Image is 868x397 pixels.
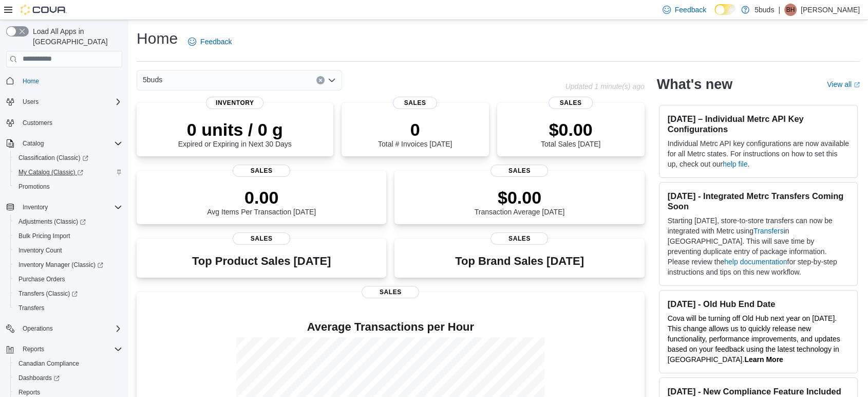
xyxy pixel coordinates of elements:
div: Avg Items Per Transaction [DATE] [207,187,316,216]
a: help documentation [724,258,787,266]
img: Cova [21,5,67,15]
a: Learn More [744,355,783,364]
button: Users [2,95,126,109]
button: Clear input [316,76,325,84]
a: Purchase Orders [14,273,69,285]
h3: Top Brand Sales [DATE] [455,255,584,267]
button: Catalog [2,136,126,151]
a: Feedback [184,31,236,52]
span: Transfers (Classic) [14,287,122,300]
button: Inventory Count [10,243,126,258]
span: Operations [18,322,122,335]
span: Promotions [14,181,122,193]
button: Canadian Compliance [10,356,126,371]
button: Reports [2,342,126,356]
button: Promotions [10,179,126,194]
span: Canadian Compliance [18,359,79,368]
div: Expired or Expiring in Next 30 Days [178,119,292,148]
a: Customers [18,117,56,129]
button: Catalog [18,137,48,150]
h3: [DATE] – Individual Metrc API Key Configurations [668,114,849,134]
a: Transfers [753,227,784,235]
span: Users [23,98,39,106]
a: Dashboards [14,372,64,384]
div: Total # Invoices [DATE] [378,119,452,148]
span: Sales [549,97,593,109]
span: Inventory [23,203,48,211]
a: Transfers (Classic) [14,287,82,300]
a: Inventory Count [14,244,66,257]
svg: External link [854,82,860,88]
span: Adjustments (Classic) [14,215,122,228]
div: Transaction Average [DATE] [475,187,565,216]
span: Purchase Orders [18,275,65,283]
button: Customers [2,115,126,130]
a: Bulk Pricing Import [14,230,74,242]
input: Dark Mode [714,4,736,15]
span: Inventory Count [14,244,122,257]
span: Bulk Pricing Import [18,232,70,240]
a: Inventory Manager (Classic) [14,259,107,271]
div: Brittany Harpestad [784,4,797,16]
button: Transfers [10,301,126,315]
button: Inventory [18,201,52,213]
span: Catalog [23,139,44,148]
span: Customers [23,119,52,127]
button: Operations [2,321,126,336]
span: Sales [233,232,290,245]
span: Customers [18,116,122,129]
span: Home [23,77,39,85]
span: My Catalog (Classic) [14,166,122,178]
span: Dashboards [14,372,122,384]
p: [PERSON_NAME] [801,4,860,16]
span: Inventory Count [18,246,62,255]
span: BH [786,4,795,16]
span: 5buds [143,74,162,86]
p: Individual Metrc API key configurations are now available for all Metrc states. For instructions ... [668,138,849,169]
a: Classification (Classic) [14,152,92,164]
span: Dashboards [18,374,60,382]
a: Promotions [14,181,54,193]
a: Classification (Classic) [10,151,126,165]
button: Open list of options [328,76,336,84]
span: My Catalog (Classic) [18,168,83,176]
p: $0.00 [475,187,565,208]
span: Reports [18,343,122,355]
span: Sales [490,165,548,177]
span: Cova will be turning off Old Hub next year on [DATE]. This change allows us to quickly release ne... [668,314,840,364]
p: 0 units / 0 g [178,119,292,140]
span: Users [18,96,122,108]
span: Operations [23,324,53,333]
span: Feedback [200,37,232,47]
span: Reports [23,345,44,353]
p: Starting [DATE], store-to-store transfers can now be integrated with Metrc using in [GEOGRAPHIC_D... [668,215,849,277]
a: Canadian Compliance [14,357,83,370]
a: Transfers [14,302,48,314]
h2: What's new [657,76,732,93]
span: Canadian Compliance [14,357,122,370]
span: Bulk Pricing Import [14,230,122,242]
p: | [778,4,780,16]
h3: Top Product Sales [DATE] [192,255,331,267]
span: Sales [233,165,290,177]
a: View allExternal link [827,80,860,88]
span: Purchase Orders [14,273,122,285]
span: Classification (Classic) [14,152,122,164]
button: Home [2,74,126,88]
span: Transfers [14,302,122,314]
p: $0.00 [541,119,600,140]
span: Feedback [675,5,706,15]
p: 0 [378,119,452,140]
span: Promotions [18,183,50,191]
span: Classification (Classic) [18,154,88,162]
span: Transfers (Classic) [18,290,78,298]
span: Sales [362,286,419,298]
button: Inventory [2,200,126,214]
span: Sales [490,232,548,245]
span: Home [18,75,122,87]
span: Reports [18,388,40,396]
h3: [DATE] - Integrated Metrc Transfers Coming Soon [668,191,849,211]
button: Bulk Pricing Import [10,229,126,243]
